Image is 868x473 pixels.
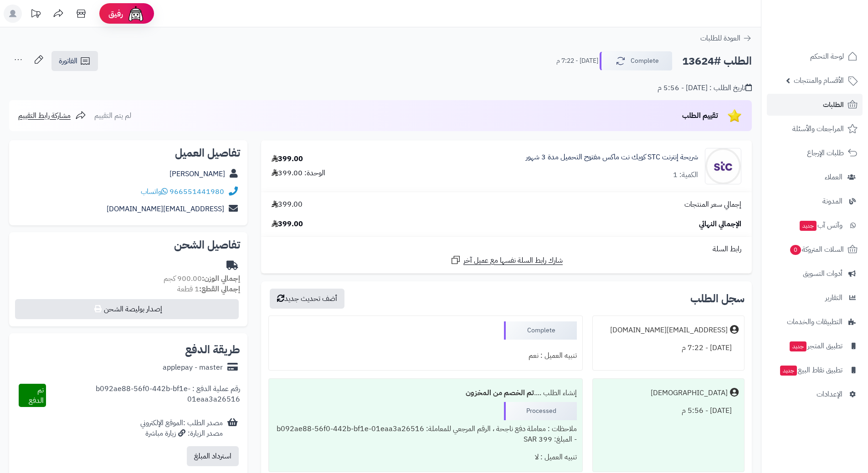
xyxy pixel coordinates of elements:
a: الطلبات [767,94,863,116]
div: الوحدة: 399.00 [272,168,325,178]
div: رقم عملية الدفع : b092ae88-56f0-442b-bf1e-01eaa3a26516 [46,384,240,407]
a: المدونة [767,190,863,212]
small: 900.00 كجم [164,273,240,284]
a: 966551441980 [169,186,224,197]
div: رابط السلة [265,244,748,254]
span: جديد [780,366,797,376]
span: التقارير [825,291,842,304]
span: السلات المتروكة [789,243,844,256]
a: مشاركة رابط التقييم [18,110,86,121]
div: ملاحظات : معاملة دفع ناجحة ، الرقم المرجعي للمعاملة: b092ae88-56f0-442b-bf1e-01eaa3a26516 - المبل... [274,420,576,448]
a: وآتس آبجديد [767,214,863,236]
span: شارك رابط السلة نفسها مع عميل آخر [463,255,563,266]
a: الفاتورة [51,51,98,71]
div: [EMAIL_ADDRESS][DOMAIN_NAME] [610,325,728,336]
div: applepay - master [163,362,223,373]
span: وآتس آب [799,219,842,232]
span: الإجمالي النهائي [699,219,741,229]
div: 399.00 [272,154,303,164]
span: الأقسام والمنتجات [794,74,844,87]
h2: تفاصيل الشحن [16,239,240,250]
a: العملاء [767,166,863,188]
b: تم الخصم من المخزون [466,387,534,398]
div: تنبيه العميل : لا [274,448,576,466]
span: العودة للطلبات [700,33,740,44]
span: تم الدفع [29,385,44,406]
a: السلات المتروكة0 [767,239,863,260]
a: [EMAIL_ADDRESS][DOMAIN_NAME] [107,203,224,214]
a: الإعدادات [767,383,863,405]
h3: سجل الطلب [690,293,745,304]
img: logo-2.png [806,18,859,37]
span: جديد [800,221,817,231]
a: تحديثات المنصة [24,5,47,25]
h2: طريقة الدفع [185,344,240,355]
h2: تفاصيل العميل [16,147,240,158]
a: التطبيقات والخدمات [767,311,863,333]
span: تقييم الطلب [682,110,718,121]
a: أدوات التسويق [767,263,863,285]
span: الطلبات [823,98,844,111]
span: 399.00 [272,199,303,210]
a: [PERSON_NAME] [169,168,225,179]
strong: إجمالي القطع: [199,284,240,295]
span: جديد [790,341,806,351]
a: شارك رابط السلة نفسها مع عميل آخر [450,254,563,266]
a: طلبات الإرجاع [767,142,863,164]
div: مصدر الزيارة: زيارة مباشرة [140,428,223,439]
h2: الطلب #13624 [682,52,752,71]
a: شريحة إنترنت STC كويك نت ماكس مفتوح التحميل مدة 3 شهور [526,152,698,163]
a: لوحة التحكم [767,46,863,67]
span: تطبيق نقاط البيع [779,364,842,376]
a: تطبيق نقاط البيعجديد [767,359,863,381]
span: لم يتم التقييم [94,110,131,121]
div: تاريخ الطلب : [DATE] - 5:56 م [657,83,752,93]
button: Complete [600,51,673,71]
a: تطبيق المتجرجديد [767,335,863,357]
div: [DATE] - 7:22 م [598,339,739,357]
a: التقارير [767,287,863,309]
div: [DATE] - 5:56 م [598,402,739,420]
div: Complete [504,321,577,340]
img: 1674765483-WhatsApp%20Image%202023-01-26%20at%2011.37.29%20PM-90x90.jpeg [705,148,741,184]
button: استرداد المبلغ [187,446,239,466]
div: إنشاء الطلب .... [274,384,576,402]
div: Processed [504,402,577,420]
span: طلبات الإرجاع [807,147,844,159]
img: ai-face.png [127,5,145,23]
div: [DEMOGRAPHIC_DATA] [651,388,728,398]
span: التطبيقات والخدمات [787,315,842,328]
a: العودة للطلبات [700,33,752,44]
span: إجمالي سعر المنتجات [684,199,741,210]
span: لوحة التحكم [810,50,844,63]
span: 399.00 [272,219,303,229]
span: أدوات التسويق [803,267,842,280]
span: المدونة [822,195,842,208]
span: الفاتورة [59,56,77,66]
span: العملاء [825,171,842,183]
strong: إجمالي الوزن: [202,273,240,284]
span: المراجعات والأسئلة [792,122,844,135]
a: المراجعات والأسئلة [767,118,863,140]
div: مصدر الطلب :الموقع الإلكتروني [140,418,223,439]
a: واتساب [141,186,168,197]
span: مشاركة رابط التقييم [18,110,71,121]
button: إصدار بوليصة الشحن [15,299,239,319]
small: 1 قطعة [177,284,240,295]
div: الكمية: 1 [673,170,698,180]
span: تطبيق المتجر [789,340,842,352]
span: الإعدادات [817,388,842,401]
button: أضف تحديث جديد [270,289,344,309]
small: [DATE] - 7:22 م [556,56,598,66]
div: تنبيه العميل : نعم [274,347,576,365]
span: 0 [790,244,801,255]
span: رفيق [108,8,123,19]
